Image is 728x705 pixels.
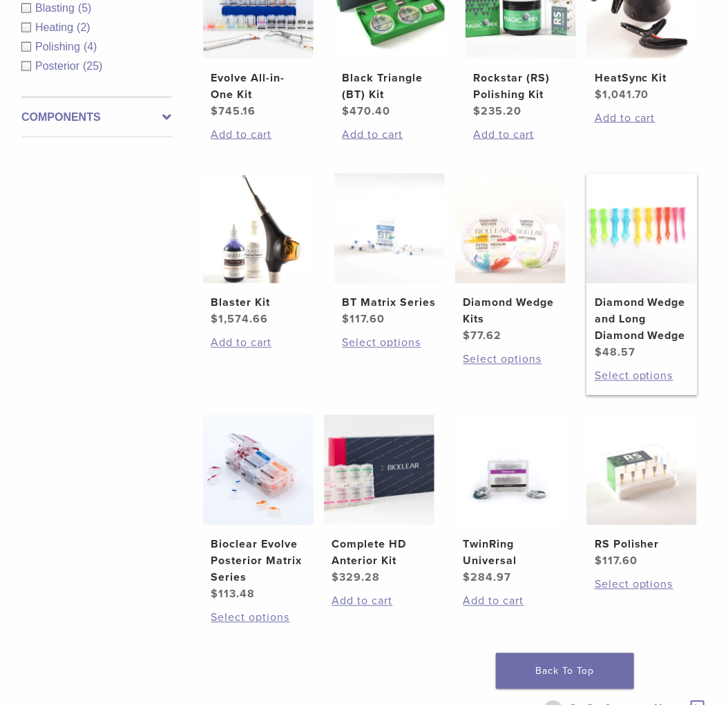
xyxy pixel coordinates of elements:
a: Add to cart: “TwinRing Universal” [463,593,557,610]
span: $ [595,554,602,568]
bdi: 284.97 [463,571,512,585]
a: Select options for “BT Matrix Series” [343,335,437,351]
a: TwinRing UniversalTwinRing Universal $284.97 [455,415,566,586]
h2: Diamond Wedge Kits [463,295,557,328]
span: $ [211,588,219,601]
h2: Complete HD Anterior Kit [332,537,426,570]
img: RS Polisher [586,415,697,525]
a: Add to cart: “Black Triangle (BT) Kit” [343,126,437,143]
bdi: 235.20 [474,104,522,118]
h2: Diamond Wedge and Long Diamond Wedge [595,295,689,345]
img: Diamond Wedge and Long Diamond Wedge [586,173,697,284]
h2: Black Triangle (BT) Kit [343,70,437,103]
bdi: 745.16 [211,104,256,118]
h2: Rockstar (RS) Polishing Kit [474,70,568,103]
bdi: 470.40 [343,104,391,118]
a: Diamond Wedge KitsDiamond Wedge Kits $77.62 [455,173,566,345]
span: $ [332,571,340,585]
bdi: 48.57 [595,346,635,360]
img: BT Matrix Series [334,173,445,284]
h2: RS Polisher [595,537,689,553]
a: RS PolisherRS Polisher $117.60 [586,415,697,570]
label: Components [21,109,172,126]
span: Blasting [35,2,78,14]
span: (5) [78,2,92,14]
a: Add to cart: “Complete HD Anterior Kit” [332,593,426,610]
a: Blaster KitBlaster Kit $1,574.66 [203,173,314,328]
a: Add to cart: “HeatSync Kit” [595,110,689,126]
img: Diamond Wedge Kits [455,173,566,284]
span: $ [595,346,602,360]
img: Complete HD Anterior Kit [324,415,434,525]
bdi: 117.60 [343,313,385,327]
a: Add to cart: “Rockstar (RS) Polishing Kit” [474,126,568,143]
h2: BT Matrix Series [343,295,437,311]
h2: Evolve All-in-One Kit [211,70,305,103]
img: Bioclear Evolve Posterior Matrix Series [203,415,314,525]
h2: HeatSync Kit [595,70,689,86]
bdi: 1,574.66 [211,313,269,327]
span: $ [463,571,471,585]
bdi: 329.28 [332,571,381,585]
span: $ [474,104,481,118]
a: Complete HD Anterior KitComplete HD Anterior Kit $329.28 [324,415,434,586]
bdi: 113.48 [211,588,256,601]
a: Select options for “Bioclear Evolve Posterior Matrix Series” [211,610,305,626]
a: BT Matrix SeriesBT Matrix Series $117.60 [334,173,445,328]
span: (25) [83,60,102,72]
bdi: 117.60 [595,554,638,568]
img: TwinRing Universal [455,415,566,525]
span: (2) [77,21,90,33]
a: Select options for “RS Polisher” [595,577,689,593]
a: Bioclear Evolve Posterior Matrix SeriesBioclear Evolve Posterior Matrix Series $113.48 [203,415,314,603]
span: $ [343,313,350,327]
a: Add to cart: “Blaster Kit” [211,335,305,351]
a: Back To Top [496,653,634,689]
bdi: 1,041.70 [595,88,649,102]
span: Polishing [35,41,84,52]
h2: TwinRing Universal [463,537,557,570]
span: $ [595,88,602,102]
a: Diamond Wedge and Long Diamond WedgeDiamond Wedge and Long Diamond Wedge $48.57 [586,173,697,361]
span: $ [343,104,350,118]
h2: Bioclear Evolve Posterior Matrix Series [211,537,305,586]
a: Add to cart: “Evolve All-in-One Kit” [211,126,305,143]
span: $ [211,104,219,118]
span: $ [463,329,471,343]
span: Posterior [35,60,83,72]
a: Select options for “Diamond Wedge and Long Diamond Wedge” [595,368,689,385]
span: (4) [84,41,97,52]
span: Heating [35,21,77,33]
a: Select options for “Diamond Wedge Kits” [463,351,557,368]
span: $ [211,313,219,327]
bdi: 77.62 [463,329,502,343]
img: Blaster Kit [203,173,314,284]
h2: Blaster Kit [211,295,305,311]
